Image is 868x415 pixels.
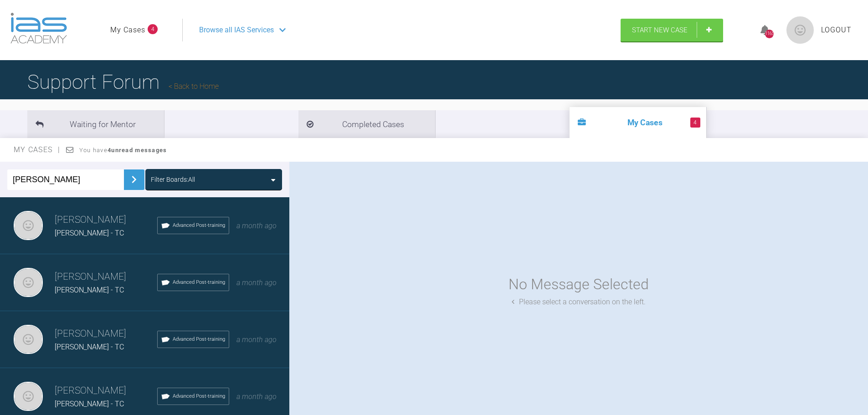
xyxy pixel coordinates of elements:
span: Advanced Post-training [173,221,225,230]
img: Tom Crotty [14,211,43,240]
img: Tom Crotty [14,325,43,354]
span: a month ago [236,221,277,230]
h3: [PERSON_NAME] [55,326,157,342]
a: Back to Home [169,82,219,91]
span: [PERSON_NAME] - TC [55,286,124,294]
input: Enter Case ID or Title [7,169,124,190]
a: Start New Case [621,19,723,41]
span: a month ago [236,278,277,287]
li: Completed Cases [298,110,435,138]
img: chevronRight.28bd32b0.svg [127,172,141,187]
li: Waiting for Mentor [27,110,164,138]
img: Tom Crotty [14,268,43,297]
h3: [PERSON_NAME] [55,383,157,399]
span: My Cases [14,145,61,154]
a: Logout [821,24,852,36]
span: a month ago [236,392,277,401]
span: Advanced Post-training [173,335,225,343]
li: My Cases [570,107,706,138]
div: Filter Boards: All [151,174,195,184]
img: profile.png [786,16,814,44]
div: Please select a conversation on the left. [512,296,646,308]
a: My Cases [110,24,145,36]
span: Browse all IAS Services [199,24,274,36]
span: 4 [148,24,158,34]
h3: [PERSON_NAME] [55,212,157,228]
span: Start New Case [632,26,688,34]
span: [PERSON_NAME] - TC [55,343,124,351]
span: You have [79,147,167,154]
img: Tom Crotty [14,382,43,411]
span: Advanced Post-training [173,278,225,287]
span: 4 [690,118,700,128]
span: a month ago [236,335,277,344]
div: No Message Selected [508,273,649,296]
span: Advanced Post-training [173,392,225,400]
strong: 4 unread messages [108,147,167,154]
h1: Support Forum [27,66,219,98]
h3: [PERSON_NAME] [55,269,157,285]
div: 1165 [765,30,774,38]
span: [PERSON_NAME] - TC [55,400,124,408]
span: [PERSON_NAME] - TC [55,229,124,237]
img: logo-light.3e3ef733.png [10,13,67,44]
